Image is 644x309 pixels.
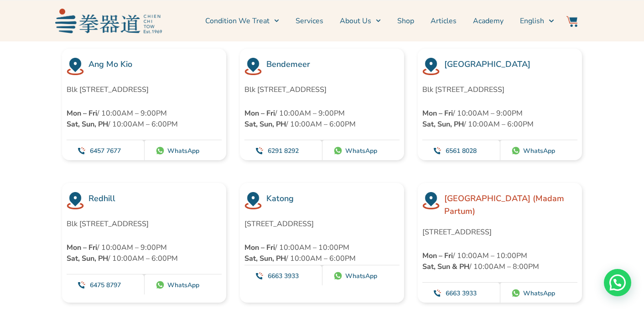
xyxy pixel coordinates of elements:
p: Blk [STREET_ADDRESS] [67,218,222,229]
img: Website Icon-01 [244,192,262,209]
p: [STREET_ADDRESS] [244,218,391,229]
img: Website Icon-01 [244,58,262,75]
img: Website Icon-01 [67,58,84,75]
a: WhatsApp [167,147,199,155]
p: Blk [STREET_ADDRESS] [422,84,577,95]
a: English [520,10,554,32]
a: 6291 8292 [268,147,299,155]
a: WhatsApp [167,281,199,289]
strong: Sat, Sun, PH [67,253,108,263]
h3: Katong [266,192,400,205]
h3: Bendemeer [266,58,400,71]
strong: Mon – Fri [422,251,453,261]
a: About Us [340,10,381,32]
p: / 10:00AM – 10:00PM / 10:00AM – 6:00PM [244,242,391,264]
a: WhatsApp [345,147,377,155]
p: Blk [STREET_ADDRESS] [67,84,222,95]
a: Shop [397,10,414,32]
p: / 10:00AM – 9:00PM / 10:00AM – 6:00PM [244,108,400,130]
h3: [GEOGRAPHIC_DATA] (Madam Partum) [444,192,577,218]
strong: Sat, Sun, PH [244,119,286,129]
nav: Menu [166,10,554,32]
a: 6475 8797 [90,281,121,289]
a: 6561 8028 [446,147,477,155]
p: [STREET_ADDRESS] [422,227,577,238]
a: WhatsApp [523,147,555,155]
strong: Sat, Sun, PH [67,119,108,129]
strong: Sat, Sun & PH [422,262,469,272]
a: Services [296,10,323,32]
img: Website Icon-01 [422,192,440,209]
span: English [520,15,544,26]
a: WhatsApp [523,289,555,298]
img: Website Icon-01 [67,192,84,209]
strong: Mon – Fri [422,108,453,118]
a: 6457 7677 [90,147,121,155]
a: 6663 3933 [268,272,299,280]
strong: Mon – Fri [67,243,97,253]
h3: Ang Mo Kio [88,58,222,71]
a: Academy [473,10,504,32]
img: Website Icon-01 [422,58,440,75]
strong: Mon – Fri [244,108,275,118]
p: / 10:00AM – 9:00PM / 10:00AM – 6:00PM [422,108,577,130]
a: Condition We Treat [205,10,279,32]
a: 6663 3933 [446,289,477,298]
a: WhatsApp [345,272,377,280]
p: / 10:00AM – 9:00PM / 10:00AM – 6:00PM [67,242,222,264]
a: Articles [431,10,457,32]
strong: Mon – Fri [67,108,97,118]
h3: [GEOGRAPHIC_DATA] [444,58,577,71]
strong: Sat, Sun, PH [244,253,286,263]
strong: Mon – Fri [244,243,275,253]
p: / 10:00AM – 9:00PM / 10:00AM – 6:00PM [67,108,222,130]
img: Website Icon-03 [566,16,577,27]
p: / 10:00AM – 10:00PM / 10:00AM – 8:00PM [422,250,577,272]
h3: Redhill [88,192,222,205]
strong: Sat, Sun, PH [422,119,464,129]
p: Blk [STREET_ADDRESS] [244,84,400,95]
